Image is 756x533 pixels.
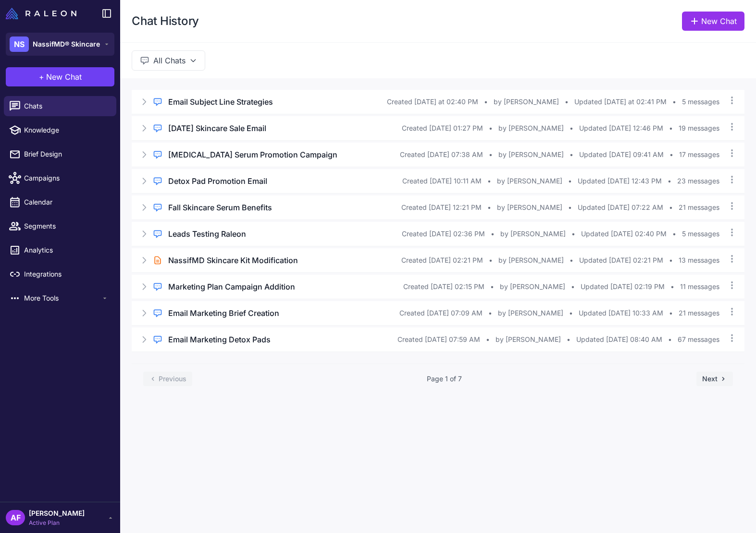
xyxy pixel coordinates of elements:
[669,308,673,318] span: •
[399,308,483,318] span: Created [DATE] 07:09 AM
[565,97,569,107] span: •
[497,176,562,186] span: by [PERSON_NAME]
[574,97,667,107] span: Updated [DATE] at 02:41 PM
[576,334,662,345] span: Updated [DATE] 08:40 AM
[567,334,570,345] span: •
[491,229,495,239] span: •
[402,123,483,133] span: Created [DATE] 01:27 PM
[401,202,482,213] span: Created [DATE] 12:21 PM
[132,13,199,29] h1: Chat History
[484,97,488,107] span: •
[168,307,279,319] h3: Email Marketing Brief Creation
[397,334,480,345] span: Created [DATE] 07:59 AM
[168,254,298,266] h3: NassifMD Skincare Kit Modification
[570,255,573,266] span: •
[4,144,116,164] a: Brief Design
[678,334,719,345] span: 67 messages
[682,97,719,107] span: 5 messages
[4,264,116,284] a: Integrations
[402,229,485,239] span: Created [DATE] 02:36 PM
[6,33,114,56] button: NSNassifMD® Skincare
[39,71,44,83] span: +
[571,281,575,292] span: •
[387,97,478,107] span: Created [DATE] at 02:40 PM
[4,240,116,260] a: Analytics
[570,123,573,133] span: •
[168,149,337,160] h3: [MEDICAL_DATA] Serum Promotion Campaign
[168,202,272,213] h3: Fall Skincare Serum Benefits
[668,334,672,345] span: •
[4,216,116,236] a: Segments
[569,308,573,318] span: •
[24,293,101,303] span: More Tools
[579,255,663,266] span: Updated [DATE] 02:21 PM
[498,255,564,266] span: by [PERSON_NAME]
[570,149,573,160] span: •
[498,308,563,318] span: by [PERSON_NAME]
[494,97,559,107] span: by [PERSON_NAME]
[46,71,82,83] span: New Chat
[6,8,76,19] img: Raleon Logo
[143,372,192,386] button: Previous
[29,508,85,519] span: [PERSON_NAME]
[489,149,493,160] span: •
[670,281,674,292] span: •
[486,334,490,345] span: •
[497,202,562,213] span: by [PERSON_NAME]
[500,229,566,239] span: by [PERSON_NAME]
[24,269,109,279] span: Integrations
[168,334,271,345] h3: Email Marketing Detox Pads
[24,197,109,207] span: Calendar
[24,125,109,135] span: Knowledge
[4,192,116,212] a: Calendar
[489,123,493,133] span: •
[579,123,663,133] span: Updated [DATE] 12:46 PM
[568,176,572,186] span: •
[402,176,482,186] span: Created [DATE] 10:11 AM
[10,36,29,52] div: NS
[500,281,565,292] span: by [PERSON_NAME]
[680,281,719,292] span: 11 messages
[579,149,664,160] span: Updated [DATE] 09:41 AM
[403,281,484,292] span: Created [DATE] 02:15 PM
[29,519,85,527] span: Active Plan
[33,39,100,49] span: NassifMD® Skincare
[4,96,116,116] a: Chats
[400,149,483,160] span: Created [DATE] 07:38 AM
[498,149,564,160] span: by [PERSON_NAME]
[168,122,266,134] h3: [DATE] Skincare Sale Email
[132,50,205,71] button: All Chats
[24,221,109,231] span: Segments
[6,67,114,86] button: +New Chat
[4,168,116,188] a: Campaigns
[679,308,719,318] span: 21 messages
[682,12,744,31] a: New Chat
[4,120,116,140] a: Knowledge
[168,175,267,187] h3: Detox Pad Promotion Email
[696,372,733,386] button: Next
[579,308,663,318] span: Updated [DATE] 10:33 AM
[679,255,719,266] span: 13 messages
[677,176,719,186] span: 23 messages
[168,96,273,108] h3: Email Subject Line Strategies
[427,374,462,384] span: Page 1 of 7
[401,255,483,266] span: Created [DATE] 02:21 PM
[669,255,673,266] span: •
[487,176,491,186] span: •
[489,255,493,266] span: •
[669,202,673,213] span: •
[24,245,109,255] span: Analytics
[568,202,572,213] span: •
[490,281,494,292] span: •
[669,149,673,160] span: •
[669,123,673,133] span: •
[679,123,719,133] span: 19 messages
[571,229,575,239] span: •
[679,149,719,160] span: 17 messages
[672,229,676,239] span: •
[668,176,671,186] span: •
[24,149,109,159] span: Brief Design
[24,173,109,183] span: Campaigns
[24,101,109,111] span: Chats
[168,228,246,240] h3: Leads Testing Raleon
